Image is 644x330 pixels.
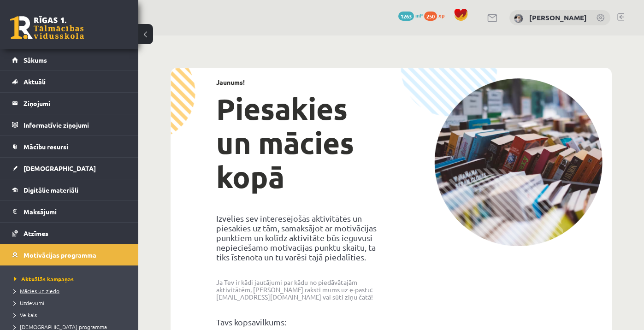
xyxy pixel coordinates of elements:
a: Atzīmes [12,223,127,244]
a: Rīgas 1. Tālmācības vidusskola [10,16,84,39]
span: 250 [424,12,437,21]
a: Mācību resursi [12,136,127,157]
span: xp [438,12,444,19]
span: Mācies un ziedo [14,287,59,295]
img: campaign-image-1c4f3b39ab1f89d1fca25a8facaab35ebc8e40cf20aedba61fd73fb4233361ac.png [434,78,603,246]
legend: Ziņojumi [24,93,127,114]
a: Sākums [12,49,127,71]
span: Atzīmes [24,229,48,237]
a: Digitālie materiāli [12,179,127,200]
a: [PERSON_NAME] [529,13,587,22]
strong: Jaunums! [216,78,245,86]
a: 250 xp [424,12,449,19]
img: Emīlija Kajaka [514,14,523,23]
span: Aktuāli [24,77,46,86]
span: Sākums [24,56,47,64]
legend: Informatīvie ziņojumi [24,114,127,136]
a: [DEMOGRAPHIC_DATA] [12,158,127,179]
span: Digitālie materiāli [24,186,78,194]
legend: Maksājumi [24,201,127,222]
span: 1263 [398,12,414,21]
span: Uzdevumi [14,299,44,306]
a: Aktuālās kampaņas [14,275,129,283]
a: Ziņojumi [12,93,127,114]
span: Aktuālās kampaņas [14,275,74,283]
a: Maksājumi [12,201,127,222]
span: Motivācijas programma [24,251,96,259]
p: Izvēlies sev interesējošās aktivitātēs un piesakies uz tām, samaksājot ar motivācijas punktiem un... [216,213,384,262]
h1: Piesakies un mācies kopā [216,92,384,194]
span: Veikals [14,311,37,318]
span: Mācību resursi [24,142,68,151]
a: Informatīvie ziņojumi [12,114,127,136]
a: Aktuāli [12,71,127,92]
a: Mācies un ziedo [14,287,129,295]
p: Tavs kopsavilkums: [216,317,384,327]
a: Motivācijas programma [12,244,127,265]
span: [DEMOGRAPHIC_DATA] [24,164,96,172]
a: 1263 mP [398,12,423,19]
a: Uzdevumi [14,299,129,307]
p: Ja Tev ir kādi jautājumi par kādu no piedāvātajām aktivitātēm, [PERSON_NAME] raksti mums uz e-pas... [216,278,384,301]
a: Veikals [14,311,129,319]
span: mP [415,12,423,19]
